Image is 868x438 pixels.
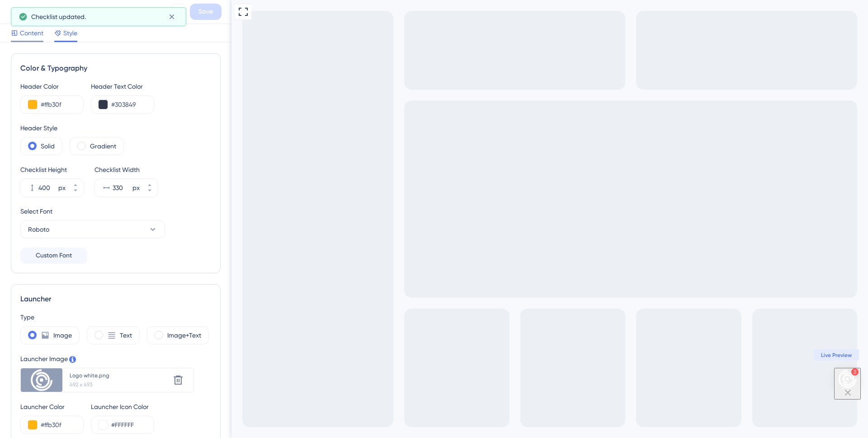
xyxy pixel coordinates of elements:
[29,5,166,18] div: Admin Onboarding
[132,182,140,193] div: px
[31,11,86,22] span: Checklist updated.
[620,368,627,376] div: 2
[36,250,72,261] span: Custom Font
[70,372,169,379] div: Logo white.png
[20,353,194,364] div: Launcher Image
[142,188,158,197] button: px
[20,28,43,38] span: Content
[167,330,201,341] label: Image+Text
[53,330,72,341] label: Image
[142,179,158,188] button: px
[120,330,132,341] label: Text
[67,188,84,197] button: px
[30,368,53,392] img: file-1757337643930.png
[38,182,57,193] input: px
[28,224,49,235] span: Roboto
[198,6,213,17] span: Save
[590,352,620,359] span: Live Preview
[90,141,116,152] label: Gradient
[20,248,87,264] button: Custom Font
[20,164,84,175] div: Checklist Height
[113,182,131,193] input: px
[20,312,211,323] div: Type
[20,123,211,133] div: Header Style
[20,206,211,217] div: Select Font
[91,81,154,92] div: Header Text Color
[20,63,211,74] div: Color & Typography
[20,220,165,238] button: Roboto
[94,164,158,175] div: Checklist Width
[603,368,627,393] div: Open Checklist, remaining modules: 2
[606,369,626,389] img: launcher-image-alternative-text
[20,401,84,412] div: Launcher Color
[70,381,170,388] div: 492 x 493
[63,28,77,38] span: Style
[20,294,211,305] div: Launcher
[91,401,154,412] div: Launcher Icon Color
[58,182,66,193] div: px
[190,4,222,20] button: Save
[41,141,55,152] label: Solid
[603,368,629,400] button: launcher-image-alternative-text
[67,179,84,188] button: px
[20,81,84,92] div: Header Color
